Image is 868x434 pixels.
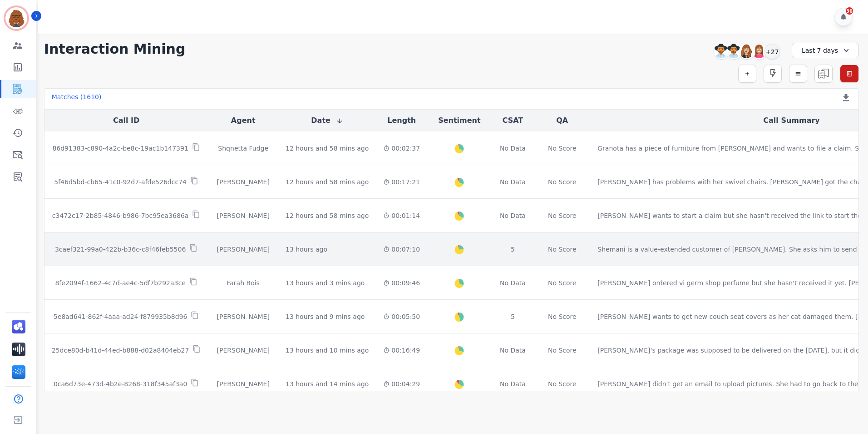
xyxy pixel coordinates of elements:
[383,379,420,389] div: 00:04:29
[548,278,577,288] div: No Score
[215,312,271,321] div: [PERSON_NAME]
[499,211,527,220] div: No Data
[215,346,271,355] div: [PERSON_NAME]
[286,346,369,355] div: 13 hours and 10 mins ago
[499,312,527,321] div: 5
[383,211,420,220] div: 00:01:14
[215,278,271,288] div: Farah Bois
[503,115,523,126] button: CSAT
[499,177,527,187] div: No Data
[286,177,369,187] div: 12 hours and 58 mins ago
[499,278,527,288] div: No Data
[215,177,271,187] div: [PERSON_NAME]
[499,346,527,355] div: No Data
[763,115,819,126] button: Call Summary
[387,115,416,126] button: Length
[286,379,369,389] div: 13 hours and 14 mins ago
[286,211,369,220] div: 12 hours and 58 mins ago
[383,312,420,321] div: 00:05:50
[52,144,188,153] p: 86d91383-c890-4a2c-be8c-19ac1b147391
[548,346,577,355] div: No Score
[55,278,185,288] p: 8fe2094f-1662-4c7d-ae4c-5df7b292a3ce
[548,177,577,187] div: No Score
[383,278,420,288] div: 00:09:46
[52,346,189,355] p: 25dce80d-b41d-44ed-b888-d02a8404eb27
[52,92,102,105] div: Matches ( 1610 )
[44,41,186,57] h1: Interaction Mining
[548,379,577,389] div: No Score
[215,245,271,254] div: [PERSON_NAME]
[311,115,343,126] button: Date
[764,44,780,59] div: +27
[286,312,365,321] div: 13 hours and 9 mins ago
[383,346,420,355] div: 00:16:49
[215,211,271,220] div: [PERSON_NAME]
[5,7,27,29] img: Bordered avatar
[231,115,256,126] button: Agent
[54,177,187,187] p: 5f46d5bd-cb65-41c0-92d7-afde526dcc74
[548,211,577,220] div: No Score
[846,7,853,15] div: 36
[383,177,420,187] div: 00:17:21
[286,245,327,254] div: 13 hours ago
[548,245,577,254] div: No Score
[556,115,568,126] button: QA
[548,144,577,153] div: No Score
[54,312,187,321] p: 5e8ad641-862f-4aaa-ad24-f879935b8d96
[499,379,527,389] div: No Data
[548,312,577,321] div: No Score
[286,278,365,288] div: 13 hours and 3 mins ago
[499,245,527,254] div: 5
[499,144,527,153] div: No Data
[383,144,420,153] div: 00:02:37
[52,211,189,220] p: c3472c17-2b85-4846-b986-7bc95ea3686a
[438,115,480,126] button: Sentiment
[215,379,271,389] div: [PERSON_NAME]
[792,43,859,58] div: Last 7 days
[113,115,139,126] button: Call ID
[286,144,369,153] div: 12 hours and 58 mins ago
[55,245,186,254] p: 3caef321-99a0-422b-b36c-c8f46feb5506
[383,245,420,254] div: 00:07:10
[54,379,187,389] p: 0ca6d73e-473d-4b2e-8268-318f345af3a0
[215,144,271,153] div: Shqnetta Fudge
